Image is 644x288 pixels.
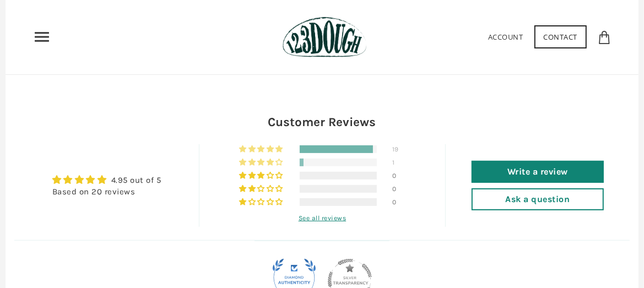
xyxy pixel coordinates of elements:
div: See all reviews [299,214,347,221]
h2: Customer Reviews [14,113,630,131]
a: Write a review [472,161,604,183]
nav: Primary [33,28,51,46]
img: 123Dough Bakery [283,17,367,58]
a: 4.95 out of 5 [111,175,161,185]
div: 95% (19) reviews with 5 star rating [239,145,285,153]
div: 5% (1) reviews with 4 star rating [239,159,285,166]
a: Account [488,32,523,42]
a: Contact [534,25,587,48]
div: 1 [392,159,405,166]
div: Based on 20 reviews [52,186,161,198]
div: Average rating is 4.95 stars [52,173,161,186]
a: Ask a question [472,188,604,210]
div: 19 [392,145,405,153]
